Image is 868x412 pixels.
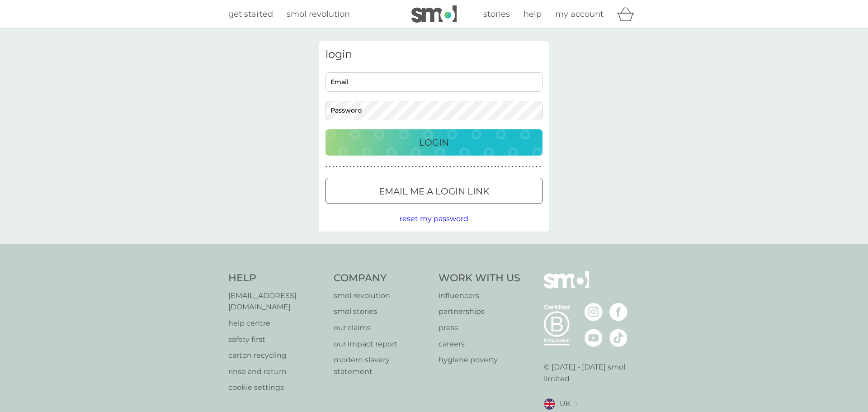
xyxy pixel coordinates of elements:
[483,9,510,19] span: stories
[436,165,438,169] p: ●
[529,165,531,169] p: ●
[585,303,603,321] img: visit the smol Instagram page
[228,290,325,313] a: [EMAIL_ADDRESS][DOMAIN_NAME]
[334,322,430,334] a: our claims
[467,165,469,169] p: ●
[340,165,341,169] p: ●
[334,306,430,317] a: smol stories
[495,165,496,169] p: ●
[460,165,462,169] p: ●
[450,165,452,169] p: ●
[544,271,589,302] img: smol
[329,165,331,169] p: ●
[429,165,431,169] p: ●
[228,334,325,346] a: safety first
[439,271,520,285] h4: Work With Us
[585,329,603,347] img: visit the smol Youtube page
[443,165,444,169] p: ●
[349,165,351,169] p: ●
[228,271,325,285] h4: Help
[544,398,555,410] img: UK flag
[487,165,489,169] p: ●
[524,8,542,21] a: help
[228,9,273,19] span: get started
[439,354,520,366] a: hygiene poverty
[439,306,520,317] p: partnerships
[533,165,534,169] p: ●
[325,165,327,169] p: ●
[387,165,389,169] p: ●
[477,165,479,169] p: ●
[228,8,273,21] a: get started
[609,329,627,347] img: visit the smol Tiktok page
[560,398,571,410] span: UK
[439,290,520,302] a: influencers
[360,165,362,169] p: ●
[419,165,420,169] p: ●
[432,165,434,169] p: ●
[609,303,627,321] img: visit the smol Facebook page
[334,354,430,377] a: modern slavery statement
[408,165,410,169] p: ●
[381,165,382,169] p: ●
[453,165,455,169] p: ●
[287,9,350,19] span: smol revolution
[370,165,372,169] p: ●
[501,165,503,169] p: ●
[400,213,468,225] button: reset my password
[522,165,524,169] p: ●
[325,48,542,61] h3: login
[415,165,417,169] p: ●
[515,165,517,169] p: ●
[228,366,325,378] p: rinse and return
[411,5,457,23] img: smol
[525,165,527,169] p: ●
[519,165,520,169] p: ●
[439,165,441,169] p: ●
[491,165,493,169] p: ●
[334,290,430,302] a: smol revolution
[379,184,489,199] p: Email me a login link
[405,165,406,169] p: ●
[395,165,396,169] p: ●
[484,165,486,169] p: ●
[228,382,325,393] a: cookie settings
[508,165,510,169] p: ●
[401,165,403,169] p: ●
[555,8,604,21] a: my account
[357,165,359,169] p: ●
[228,317,325,329] a: help centre
[498,165,500,169] p: ●
[287,8,350,21] a: smol revolution
[544,361,640,384] p: © [DATE] - [DATE] smol limited
[346,165,348,169] p: ●
[412,165,414,169] p: ●
[334,338,430,350] a: our impact report
[384,165,386,169] p: ●
[334,271,430,285] h4: Company
[439,322,520,334] a: press
[332,165,334,169] p: ●
[367,165,369,169] p: ●
[391,165,393,169] p: ●
[446,165,448,169] p: ●
[439,338,520,350] a: careers
[325,178,542,204] button: Email me a login link
[425,165,427,169] p: ●
[228,350,325,361] a: carton recycling
[377,165,379,169] p: ●
[470,165,472,169] p: ●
